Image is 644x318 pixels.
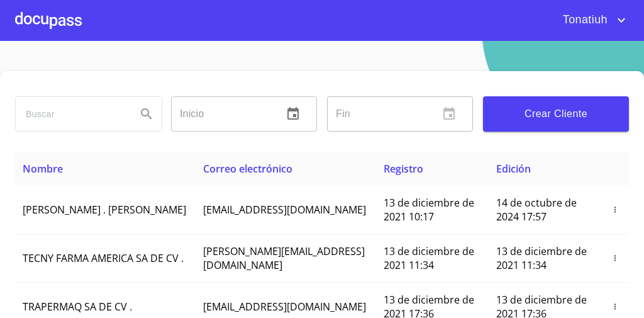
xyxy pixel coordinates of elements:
span: [PERSON_NAME][EMAIL_ADDRESS][DOMAIN_NAME] [203,244,365,272]
span: 13 de diciembre de 2021 11:34 [496,244,587,272]
span: TRAPERMAQ SA DE CV . [23,300,132,314]
span: Crear Cliente [493,105,619,123]
span: Tonatiuh [553,10,614,30]
button: Search [131,99,162,129]
span: TECNY FARMA AMERICA SA DE CV . [23,251,184,265]
button: account of current user [553,10,629,30]
span: Correo electrónico [203,162,292,176]
span: [EMAIL_ADDRESS][DOMAIN_NAME] [203,300,366,314]
span: [PERSON_NAME] . [PERSON_NAME] [23,203,186,217]
span: Nombre [23,162,63,176]
span: 14 de octubre de 2024 17:57 [496,196,577,224]
span: 13 de diciembre de 2021 11:34 [384,244,474,272]
input: search [16,97,126,131]
span: 13 de diciembre de 2021 10:17 [384,196,474,224]
span: Registro [384,162,423,176]
button: Crear Cliente [483,96,629,132]
span: [EMAIL_ADDRESS][DOMAIN_NAME] [203,203,366,217]
span: Edición [496,162,531,176]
